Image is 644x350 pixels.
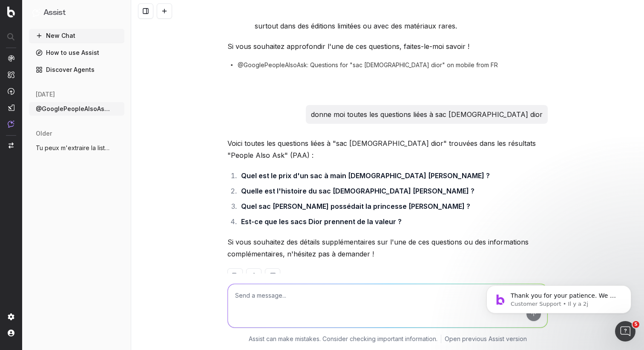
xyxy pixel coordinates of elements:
[615,321,635,341] iframe: Intercom live chat
[9,142,14,148] img: Switch project
[474,232,644,327] iframe: Intercom notifications message
[19,61,33,75] img: Profile image for Customer Support
[36,129,52,138] span: older
[227,236,548,260] p: Si vous souhaitez des détails supplémentaires sur l'une de ces questions ou des informations comp...
[8,330,14,336] img: My account
[37,60,147,68] p: Thank you for your patience. We will try to get back to you as soon as possible.
[36,105,111,113] span: @GooglePeopleAlsoAsk tu peux me donner l
[445,335,527,343] a: Open previous Assist version
[241,202,470,211] strong: Quel sac [PERSON_NAME] possédait la princesse [PERSON_NAME] ?
[8,120,14,128] img: Assist
[227,137,548,161] p: Voici toutes les questions liées à "sac [DEMOGRAPHIC_DATA] dior" trouvées dans les résultats "Peo...
[32,9,40,17] img: Assist
[29,46,124,60] a: How to use Assist
[241,217,402,226] strong: Est-ce que les sacs Dior prennent de la valeur ?
[249,335,437,343] p: Assist can make mistakes. Consider checking important information.
[241,187,474,195] strong: Quelle est l'histoire du sac [DEMOGRAPHIC_DATA] [PERSON_NAME] ?
[8,55,14,62] img: Analytics
[37,68,147,76] p: Message from Customer Support, sent Il y a 2j
[29,63,124,77] a: Discover Agents
[36,90,55,99] span: [DATE]
[7,6,15,17] img: Botify logo
[29,141,124,155] button: Tu peux m'extraire la liste des urls de
[32,7,121,19] button: Assist
[227,40,548,52] p: Si vous souhaitez approfondir l'une de ces questions, faites-le-moi savoir !
[29,102,124,116] button: @GooglePeopleAlsoAsk tu peux me donner l
[8,71,14,78] img: Intelligence
[8,313,14,320] img: Setting
[8,104,14,111] img: Studio
[238,61,498,69] span: @GooglePeopleAlsoAsk: Questions for "sac [DEMOGRAPHIC_DATA] dior" on mobile from FR
[29,29,124,43] button: New Chat
[36,144,111,152] span: Tu peux m'extraire la liste des urls de
[43,7,66,19] h1: Assist
[311,108,543,120] p: donne moi toutes les questions liées à sac [DEMOGRAPHIC_DATA] dior
[632,321,639,328] span: 5
[8,88,14,95] img: Activation
[13,54,158,82] div: message notification from Customer Support, Il y a 2j. Thank you for your patience. We will try t...
[241,171,490,180] strong: Quel est le prix d'un sac à main [DEMOGRAPHIC_DATA] [PERSON_NAME] ?
[215,141,223,149] img: Botify assist logo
